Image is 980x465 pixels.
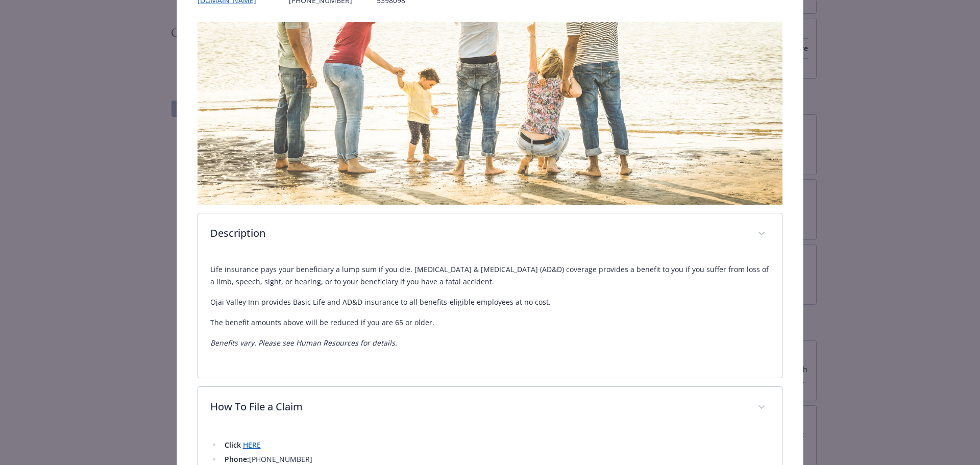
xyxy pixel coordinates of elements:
div: Description [198,213,782,255]
p: Description [210,226,746,241]
em: Benefits vary. Please see Human Resources for details. [210,338,397,348]
p: How To File a Claim [210,399,746,414]
div: How To File a Claim [198,387,782,429]
img: banner [198,22,783,205]
strong: Phone: [225,454,249,464]
p: Life insurance pays your beneficiary a lump sum if you die. [MEDICAL_DATA] & [MEDICAL_DATA] (AD&D... [210,263,770,288]
p: The benefit amounts above will be reduced if you are 65 or older. [210,316,770,329]
p: Ojai Valley Inn provides Basic Life and AD&D insurance to all benefits-eligible employees at no c... [210,296,770,308]
strong: Click [225,440,241,450]
div: Description [198,255,782,378]
a: HERE [243,440,261,450]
